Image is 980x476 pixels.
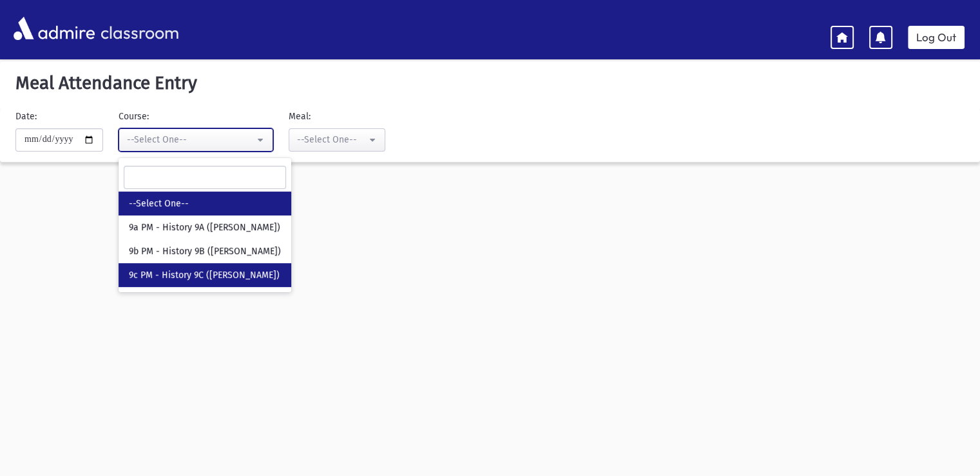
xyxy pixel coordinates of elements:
span: 9a PM - History 9A ([PERSON_NAME]) [129,221,280,234]
span: --Select One-- [129,197,189,210]
img: AdmirePro [10,14,98,43]
label: Date: [15,110,37,123]
a: Log Out [908,26,965,49]
button: --Select One-- [119,128,273,152]
button: --Select One-- [289,128,385,152]
span: classroom [98,12,179,46]
label: Meal: [289,110,311,123]
div: --Select One-- [127,133,255,146]
span: 9c PM - History 9C ([PERSON_NAME]) [129,269,280,282]
span: 9b PM - History 9B ([PERSON_NAME]) [129,245,281,258]
label: Course: [119,110,149,123]
h5: Meal Attendance Entry [10,72,970,94]
input: Search [124,166,286,189]
div: --Select One-- [297,133,367,146]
